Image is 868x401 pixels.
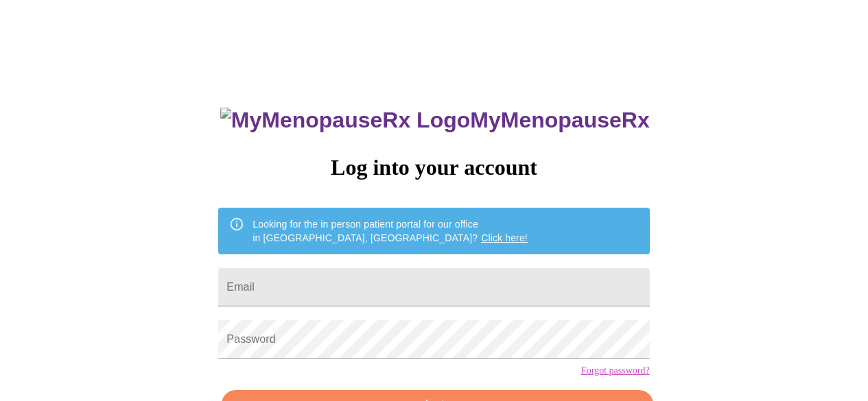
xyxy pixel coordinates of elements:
img: MyMenopauseRx Logo [220,108,470,133]
h3: MyMenopauseRx [220,108,650,133]
a: Forgot password? [581,365,650,376]
div: Looking for the in person patient portal for our office in [GEOGRAPHIC_DATA], [GEOGRAPHIC_DATA]? [253,212,528,250]
a: Click here! [481,232,528,243]
h3: Log into your account [218,155,649,180]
